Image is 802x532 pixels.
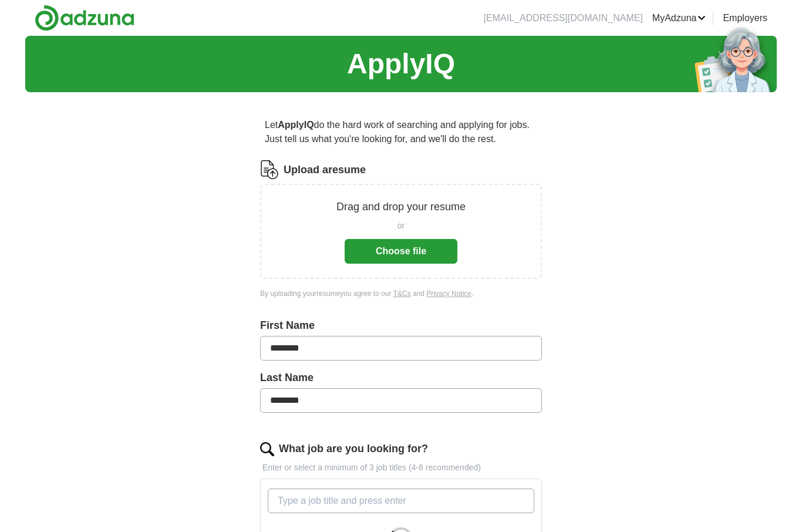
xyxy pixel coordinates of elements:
[260,442,274,456] img: search.png
[652,11,706,25] a: MyAdzuna
[260,462,542,474] p: Enter or select a minimum of 3 job titles (4-8 recommended)
[268,489,534,513] input: Type a job title and press enter
[426,289,471,298] a: Privacy Notice
[260,160,279,179] img: CV Icon
[279,441,428,457] label: What job are you looking for?
[35,5,134,31] img: Adzuna logo
[336,199,466,215] p: Drag and drop your resume
[347,43,455,85] h1: ApplyIQ
[278,120,314,130] strong: ApplyIQ
[345,239,457,264] button: Choose file
[393,289,411,298] a: T&Cs
[260,318,542,334] label: First Name
[484,11,643,25] li: [EMAIL_ADDRESS][DOMAIN_NAME]
[260,370,542,386] label: Last Name
[260,113,542,151] p: Let do the hard work of searching and applying for jobs. Just tell us what you're looking for, an...
[397,220,405,232] span: or
[723,11,767,25] a: Employers
[260,288,542,299] div: By uploading your resume you agree to our and .
[284,162,366,178] label: Upload a resume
